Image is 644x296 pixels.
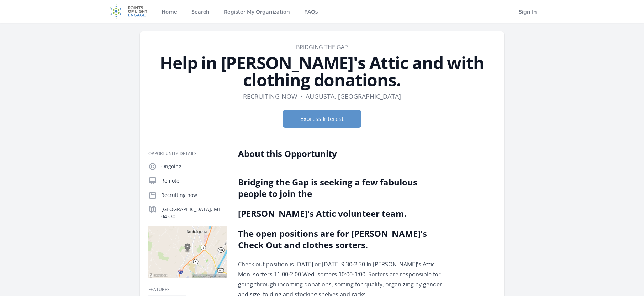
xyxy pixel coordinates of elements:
[148,54,496,88] h1: Help in [PERSON_NAME]'s Attic and with clothing donations.
[161,163,227,170] p: Ongoing
[300,91,303,101] div: •
[238,148,446,159] h2: About this Opportunity
[238,228,446,251] h2: The open positions are for [PERSON_NAME]'s Check Out and clothes sorters.
[306,91,401,101] dd: Augusta, [GEOGRAPHIC_DATA]
[283,110,361,128] button: Express Interest
[161,206,227,220] p: [GEOGRAPHIC_DATA], ME 04330
[161,177,227,184] p: Remote
[148,226,227,278] img: Map
[243,91,297,101] dd: Recruiting now
[238,177,446,199] h2: Bridging the Gap is seeking a few fabulous people to join the
[238,208,446,219] h2: [PERSON_NAME]'s Attic volunteer team.
[161,192,227,199] p: Recruiting now
[148,287,227,292] h3: Features
[296,43,348,51] a: Bridging the Gap
[148,151,227,157] h3: Opportunity Details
